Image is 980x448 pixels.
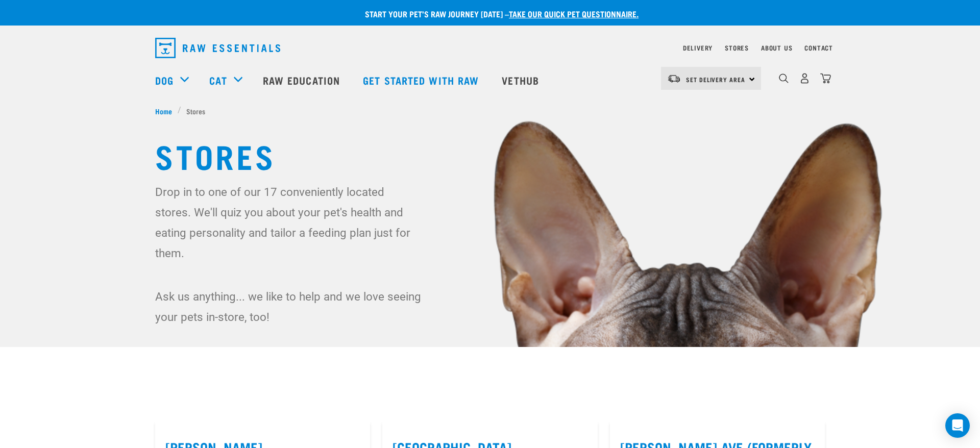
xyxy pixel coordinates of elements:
[155,72,174,88] a: Dog
[945,413,970,438] div: Open Intercom Messenger
[820,73,831,84] img: home-icon@2x.png
[799,73,810,84] img: user.png
[155,38,280,58] img: Raw Essentials Logo
[155,106,178,116] a: Home
[209,72,227,88] a: Cat
[686,78,745,81] span: Set Delivery Area
[253,60,353,101] a: Raw Education
[667,74,681,83] img: van-moving.png
[155,286,423,327] p: Ask us anything... we like to help and we love seeing your pets in-store, too!
[147,34,833,62] nav: dropdown navigation
[492,60,552,101] a: Vethub
[155,137,825,173] h1: Stores
[155,106,825,116] nav: breadcrumbs
[804,46,833,49] a: Contact
[761,46,792,49] a: About Us
[509,11,639,16] a: take our quick pet questionnaire.
[683,46,713,49] a: Delivery
[779,73,789,83] img: home-icon-1@2x.png
[155,182,423,263] p: Drop in to one of our 17 conveniently located stores. We'll quiz you about your pet's health and ...
[353,60,492,101] a: Get started with Raw
[725,46,749,49] a: Stores
[155,106,172,116] span: Home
